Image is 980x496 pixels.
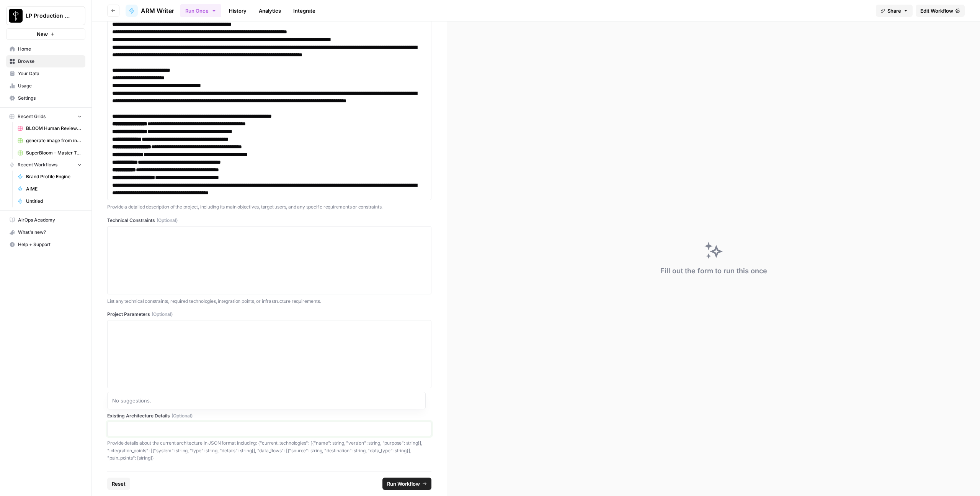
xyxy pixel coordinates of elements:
[6,80,85,92] a: Usage
[126,5,174,17] a: ARM Writer
[107,439,431,462] p: Provide details about the current architecture in JSON format including: {"current_technologies":...
[26,186,82,192] span: AIME
[14,122,85,135] a: BLOOM Human Review (ver2)
[660,266,767,276] div: Fill out the form to run this once
[14,171,85,183] a: Brand Profile Engine
[18,46,82,53] span: Home
[107,297,431,305] p: List any technical constraints, required technologies, integration points, or infrastructure requ...
[18,241,82,248] span: Help + Support
[18,82,82,89] span: Usage
[6,28,85,40] button: New
[14,147,85,159] a: SuperBloom - Master Topic List
[9,9,23,23] img: LP Production Workloads Logo
[26,198,82,205] span: Untitled
[152,311,173,318] span: (Optional)
[6,67,85,80] a: Your Data
[289,5,320,17] a: Integrate
[18,70,82,77] span: Your Data
[6,6,85,25] button: Workspace: LP Production Workloads
[887,7,901,15] span: Share
[107,391,431,406] p: Provide project parameters in JSON format including: {"timeline_months": number, "team_size": num...
[141,6,174,15] span: ARM Writer
[876,5,913,17] button: Share
[107,217,431,224] label: Technical Constraints
[180,4,221,17] button: Run Once
[6,92,85,104] a: Settings
[107,203,431,211] p: Provide a detailed description of the project, including its main objectives, target users, and a...
[26,12,72,20] span: LP Production Workloads
[14,195,85,207] a: Untitled
[107,311,431,318] label: Project Parameters
[171,412,193,419] span: (Optional)
[107,412,431,419] label: Existing Architecture Details
[382,478,431,490] button: Run Workflow
[18,113,46,120] span: Recent Grids
[6,55,85,67] a: Browse
[6,214,85,226] a: AirOps Academy
[26,149,82,156] span: SuperBloom - Master Topic List
[6,111,85,122] button: Recent Grids
[6,226,85,238] button: What's new?
[14,135,85,147] a: generate image from input image (copyright tests) duplicate Grid
[18,58,82,65] span: Browse
[14,183,85,195] a: AIME
[26,173,82,180] span: Brand Profile Engine
[18,217,82,223] span: AirOps Academy
[6,238,85,251] button: Help + Support
[26,125,82,132] span: BLOOM Human Review (ver2)
[112,480,126,488] span: Reset
[26,137,82,144] span: generate image from input image (copyright tests) duplicate Grid
[107,478,130,490] button: Reset
[157,217,178,224] span: (Optional)
[18,161,57,168] span: Recent Workflows
[916,5,965,17] a: Edit Workflow
[920,7,953,15] span: Edit Workflow
[18,95,82,102] span: Settings
[224,5,251,17] a: History
[7,227,85,238] div: What's new?
[111,395,422,406] span: No suggestions.
[37,30,48,38] span: New
[6,43,85,55] a: Home
[254,5,286,17] a: Analytics
[387,480,420,488] span: Run Workflow
[6,159,85,171] button: Recent Workflows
